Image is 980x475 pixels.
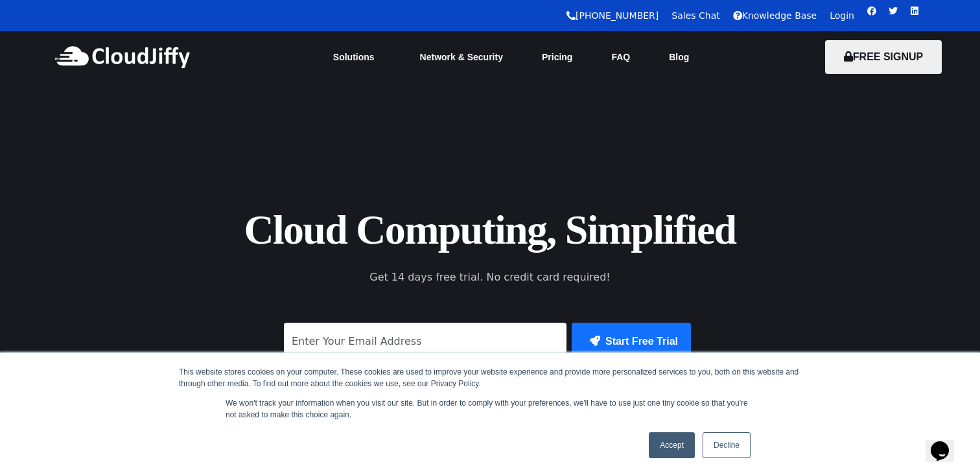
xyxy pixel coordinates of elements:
[825,40,942,74] button: FREE SIGNUP
[226,397,754,421] p: We won't track your information when you visit our site. But in order to comply with your prefere...
[566,10,659,21] a: [PHONE_NUMBER]
[671,10,719,21] a: Sales Chat
[926,423,967,462] iframe: chat widget
[284,323,566,360] input: Enter Your Email Address
[198,203,782,257] h1: Cloud Computing, Simplified
[733,10,817,21] a: Knowledge Base
[825,51,942,62] a: FREE SIGNUP
[830,10,854,21] a: Login
[572,323,691,360] button: Start Free Trial
[592,43,649,71] a: FAQ
[312,270,668,285] p: Get 14 days free trial. No credit card required!
[649,43,708,71] a: Blog
[522,43,592,71] a: Pricing
[401,43,522,71] a: Network & Security
[703,432,751,458] a: Decline
[179,366,801,389] div: This website stores cookies on your computer. These cookies are used to improve your website expe...
[649,432,695,458] a: Accept
[314,43,401,71] a: Solutions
